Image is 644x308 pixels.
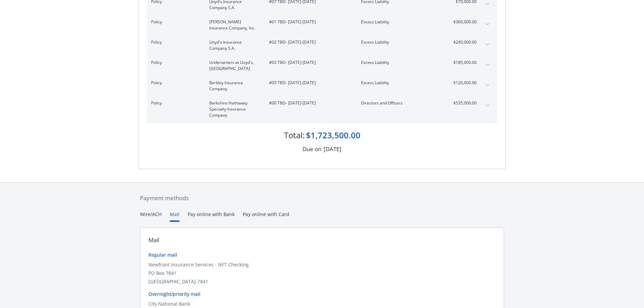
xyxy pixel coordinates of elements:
[482,80,493,91] button: expand content
[148,290,496,298] div: Overnight/priority mail
[209,60,258,72] span: Underwriters at Lloyd's, [GEOGRAPHIC_DATA]
[151,39,198,45] span: Policy
[303,145,321,153] div: Due on
[209,39,258,51] span: Lloyd's Insurance Company S.A.
[148,278,496,285] div: [GEOGRAPHIC_DATA]-7841
[209,80,258,92] span: Berkley Insurance Company
[209,100,258,118] span: Berkshire Hathaway Specialty Insurance Company
[361,60,440,66] span: Excess Liability
[148,236,159,244] div: Mail
[361,100,440,106] span: Directors and Officers
[306,129,360,141] div: $1,723,500.00
[243,211,289,222] button: Pay online with Card
[361,39,440,45] span: Excess Liability
[188,211,235,222] button: Pay online with Bank
[451,80,477,86] span: $120,000.00
[482,100,493,111] button: expand content
[148,251,496,258] div: Regular mail
[482,19,493,30] button: expand content
[451,100,477,106] span: $535,000.00
[269,19,350,25] span: #01 TBD - [DATE]-[DATE]
[324,145,341,153] div: [DATE]
[209,19,258,31] span: [PERSON_NAME] Insurance Company, Inc.
[361,19,440,25] span: Excess Liability
[284,129,305,141] div: Total:
[140,211,162,222] button: Wire/ACH
[269,100,350,106] span: #00 TBD - [DATE]-[DATE]
[140,194,504,203] div: Payment methods
[147,15,497,35] div: Policy[PERSON_NAME] Insurance Company, Inc.#01 TBD- [DATE]-[DATE]Excess Liability$360,000.00expan...
[170,211,180,222] button: Mail
[451,19,477,25] span: $360,000.00
[269,80,350,86] span: #05 TBD - [DATE]-[DATE]
[151,60,198,66] span: Policy
[482,60,493,70] button: expand content
[147,96,497,122] div: PolicyBerkshire Hathaway Specialty Insurance Company#00 TBD- [DATE]-[DATE]Directors and Officers$...
[269,39,350,45] span: #02 TBD - [DATE]-[DATE]
[147,76,497,96] div: PolicyBerkley Insurance Company#05 TBD- [DATE]-[DATE]Excess Liability$120,000.00expand content
[361,80,440,86] span: Excess Liability
[148,269,496,277] div: PO Box 7841
[451,39,477,45] span: $240,000.00
[269,60,350,66] span: #03 TBD - [DATE]-[DATE]
[147,55,497,76] div: PolicyUnderwriters at Lloyd's, [GEOGRAPHIC_DATA]#03 TBD- [DATE]-[DATE]Excess Liability$185,000.00...
[151,80,198,86] span: Policy
[147,35,497,55] div: PolicyLloyd's Insurance Company S.A.#02 TBD- [DATE]-[DATE]Excess Liability$240,000.00expand content
[151,19,198,25] span: Policy
[151,100,198,106] span: Policy
[148,300,496,307] div: City National Bank
[148,261,496,268] div: Newfront Insurance Services - NFT Checking
[482,39,493,50] button: expand content
[451,60,477,66] span: $185,000.00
